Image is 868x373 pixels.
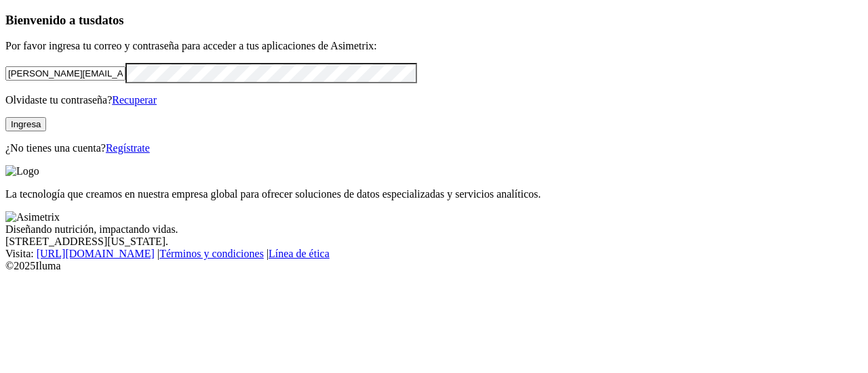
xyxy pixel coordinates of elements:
a: [URL][DOMAIN_NAME] [37,248,155,259]
p: Olvidaste tu contraseña? [5,94,863,106]
a: Términos y condiciones [159,248,264,259]
button: Ingresa [5,117,46,131]
p: La tecnología que creamos en nuestra empresa global para ofrecer soluciones de datos especializad... [5,188,863,200]
a: Regístrate [106,142,150,154]
div: [STREET_ADDRESS][US_STATE]. [5,236,863,248]
h3: Bienvenido a tus [5,13,863,28]
img: Logo [5,165,39,177]
div: © 2025 Iluma [5,260,863,272]
div: Visita : | | [5,248,863,260]
a: Recuperar [112,94,157,106]
div: Diseñando nutrición, impactando vidas. [5,223,863,236]
p: Por favor ingresa tu correo y contraseña para acceder a tus aplicaciones de Asimetrix: [5,40,863,52]
input: Tu correo [5,66,125,81]
a: Línea de ética [269,248,330,259]
img: Asimetrix [5,211,60,223]
p: ¿No tienes una cuenta? [5,142,863,154]
span: datos [95,13,124,27]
